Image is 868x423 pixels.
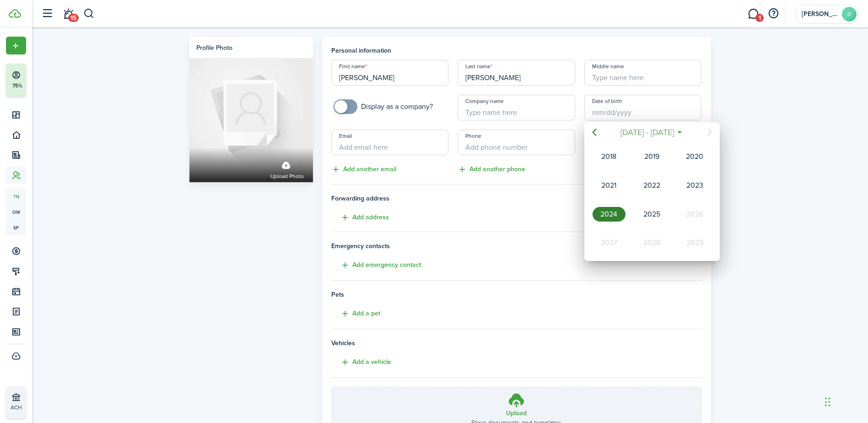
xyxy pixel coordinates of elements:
div: 2029 [678,235,711,250]
div: 2024 [593,207,625,222]
mbsc-button: Next page [701,123,719,141]
div: 2025 [635,207,668,222]
div: 2026 [678,207,711,222]
div: 2020 [678,149,711,164]
div: 2028 [635,235,668,250]
span: [DATE] - [DATE] [618,124,676,141]
div: 2023 [678,178,711,193]
mbsc-button: Previous page [585,123,604,141]
div: 2027 [593,235,625,250]
mbsc-button: [DATE] - [DATE] [615,124,679,141]
div: 2021 [593,178,625,193]
div: 2022 [635,178,668,193]
div: 2018 [593,149,625,164]
div: 2019 [635,149,668,164]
